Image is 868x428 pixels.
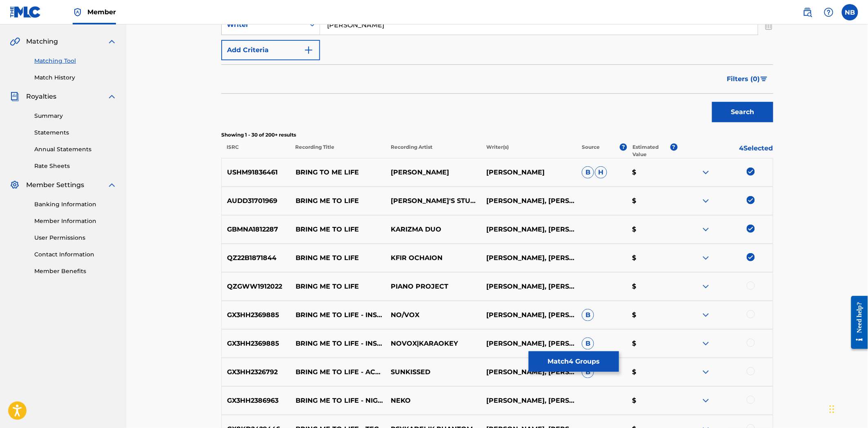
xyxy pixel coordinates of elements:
[290,253,386,263] p: BRING ME TO LIFE
[34,128,117,137] a: Statements
[582,309,594,321] span: B
[107,92,117,101] img: expand
[34,145,117,154] a: Annual Statements
[701,168,711,177] img: expand
[620,143,627,151] span: ?
[701,282,711,291] img: expand
[34,234,117,242] a: User Permissions
[747,225,755,233] img: deselect
[627,253,678,263] p: $
[290,339,386,349] p: BRING ME TO LIFE - INSTRUMENTAL
[10,37,20,46] img: Matching
[385,196,481,206] p: [PERSON_NAME]'S STUDIO BAND
[221,40,320,60] button: Add Criteria
[385,225,481,234] p: KARIZMA DUO
[701,253,711,263] img: expand
[385,282,481,291] p: PIANO PROJECT
[481,196,576,206] p: [PERSON_NAME], [PERSON_NAME], [PERSON_NAME]
[481,253,576,263] p: [PERSON_NAME], [PERSON_NAME], [PERSON_NAME]
[595,166,607,179] span: H
[34,200,117,209] a: Banking Information
[34,73,117,82] a: Match History
[73,7,82,17] img: Top Rightsholder
[701,310,711,320] img: expand
[481,282,576,291] p: [PERSON_NAME], [PERSON_NAME], [PERSON_NAME]
[26,92,56,101] span: Royalties
[799,4,816,20] a: Public Search
[627,310,678,320] p: $
[481,339,576,349] p: [PERSON_NAME], [PERSON_NAME], [PERSON_NAME]
[385,143,481,158] p: Recording Artist
[385,310,481,320] p: NO/VOX
[385,168,481,177] p: [PERSON_NAME]
[627,196,678,206] p: $
[827,389,868,428] iframe: Chat Widget
[87,7,116,17] span: Member
[842,4,858,20] div: User Menu
[385,367,481,377] p: SUNKISSED
[582,366,594,378] span: B
[830,397,835,421] div: Drag
[34,162,117,170] a: Rate Sheets
[582,143,600,158] p: Source
[764,15,773,35] img: Delete Criterion
[34,112,117,120] a: Summary
[290,396,386,406] p: BRING ME TO LIFE - NIGHTCORE
[747,168,755,176] img: deselect
[304,45,314,55] img: 9d2ae6d4665cec9f34b9.svg
[627,396,678,406] p: $
[34,267,117,276] a: Member Benefits
[701,225,711,234] img: expand
[747,253,755,261] img: deselect
[627,282,678,291] p: $
[481,168,576,177] p: [PERSON_NAME]
[290,168,386,177] p: BRING TO ME LIFE
[481,310,576,320] p: [PERSON_NAME], [PERSON_NAME], [PERSON_NAME]
[678,143,773,158] p: 4 Selected
[727,74,760,84] span: Filters ( 0 )
[222,282,290,291] p: QZGWW1912022
[34,250,117,259] a: Contact Information
[529,351,619,372] button: Match4 Groups
[290,367,386,377] p: BRING ME TO LIFE - ACOUSTIC
[290,310,386,320] p: BRING ME TO LIFE - INSTRUMENTAL
[10,92,20,101] img: Royalties
[481,367,576,377] p: [PERSON_NAME], [PERSON_NAME], [PERSON_NAME]
[701,196,711,206] img: expand
[712,102,773,122] button: Search
[290,282,386,291] p: BRING ME TO LIFE
[10,180,20,190] img: Member Settings
[821,4,837,20] div: Help
[701,339,711,349] img: expand
[385,339,481,349] p: NOVOX|KARAOKEY
[290,225,386,234] p: BRING ME TO LIFE
[10,6,41,18] img: MLC Logo
[107,180,117,190] img: expand
[222,310,290,320] p: GX3HH2369885
[632,143,670,158] p: Estimated Value
[222,367,290,377] p: GX3HH2326792
[627,225,678,234] p: $
[290,143,385,158] p: Recording Title
[824,7,834,17] img: help
[222,339,290,349] p: GX3HH2369885
[627,168,678,177] p: $
[761,77,768,82] img: filter
[222,225,290,234] p: GBMNA1812287
[582,166,594,179] span: B
[845,290,868,355] iframe: Resource Center
[26,180,84,190] span: Member Settings
[481,396,576,406] p: [PERSON_NAME], [PERSON_NAME], [PERSON_NAME]
[385,253,481,263] p: KFIR OCHAION
[385,396,481,406] p: NEKO
[627,339,678,349] p: $
[803,7,812,17] img: search
[481,225,576,234] p: [PERSON_NAME], [PERSON_NAME], [PERSON_NAME]
[481,143,576,158] p: Writer(s)
[222,253,290,263] p: QZ22B1871844
[627,367,678,377] p: $
[34,217,117,225] a: Member Information
[221,143,290,158] p: ISRC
